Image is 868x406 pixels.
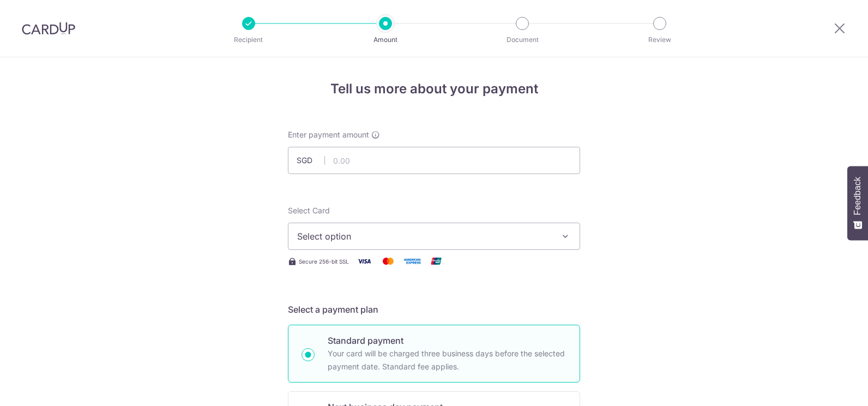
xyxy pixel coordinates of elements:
[288,223,580,250] button: Select option
[297,230,551,243] span: Select option
[288,303,580,316] h5: Select a payment plan
[328,334,566,347] p: Standard payment
[482,34,563,45] p: Document
[22,22,75,35] img: CardUp
[208,34,289,45] p: Recipient
[853,177,863,215] span: Feedback
[425,254,447,268] img: Union Pay
[297,155,325,166] span: SGD
[619,34,700,45] p: Review
[288,79,580,99] h4: Tell us more about your payment
[353,254,375,268] img: Visa
[288,147,580,174] input: 0.00
[299,257,349,266] span: Secure 256-bit SSL
[377,254,399,268] img: Mastercard
[328,347,566,373] p: Your card will be charged three business days before the selected payment date. Standard fee appl...
[288,206,330,215] span: translation missing: en.payables.payment_networks.credit_card.summary.labels.select_card
[288,129,369,140] span: Enter payment amount
[401,254,423,268] img: American Express
[847,166,868,240] button: Feedback - Show survey
[345,34,426,45] p: Amount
